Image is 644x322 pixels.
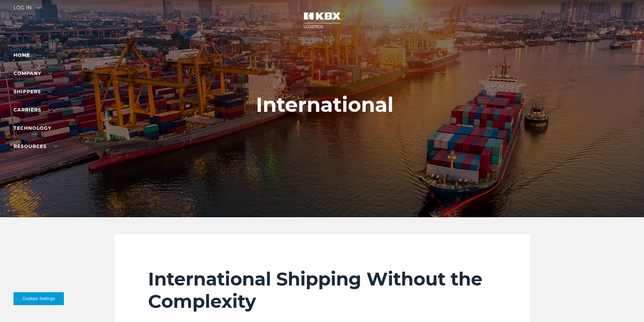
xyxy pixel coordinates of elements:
a: RESOURCES [14,143,57,149]
img: kbx logo [297,5,348,35]
a: Home [14,52,30,58]
h2: International Shipping Without the Complexity [148,268,496,313]
div: Log in [14,5,41,15]
a: Carriers [14,107,52,113]
a: Technology [14,125,51,131]
h1: International [256,93,393,116]
a: SHIPPERS [14,89,52,95]
button: Cookies Settings [14,292,64,305]
a: Company [14,70,52,76]
img: arrow [37,7,41,9]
